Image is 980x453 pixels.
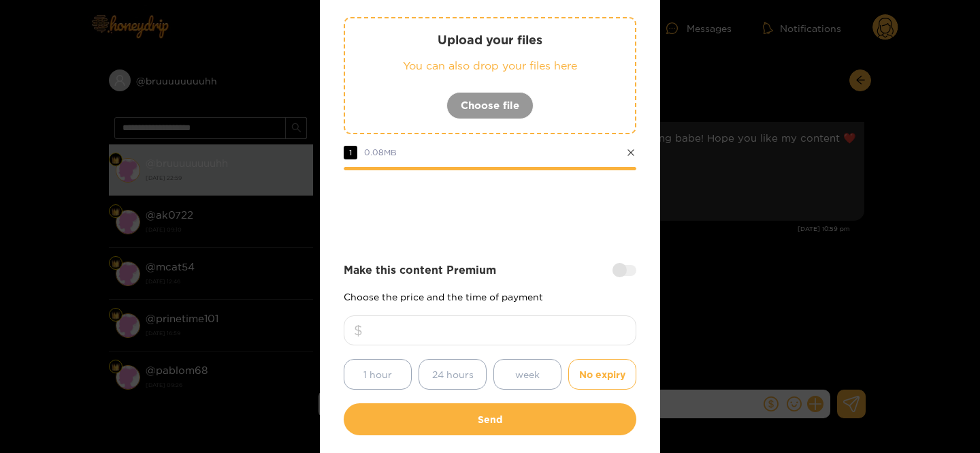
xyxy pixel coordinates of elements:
[363,366,392,382] span: 1 hour
[372,32,608,48] p: Upload your files
[515,366,540,382] span: week
[344,292,636,302] p: Choose the price and the time of payment
[344,403,636,435] button: Send
[568,359,636,390] button: No expiry
[344,262,496,278] strong: Make this content Premium
[364,148,397,157] span: 0.08 MB
[344,359,412,390] button: 1 hour
[419,359,487,390] button: 24 hours
[446,92,534,119] button: Choose file
[372,58,608,74] p: You can also drop your files here
[579,366,625,382] span: No expiry
[493,359,561,390] button: week
[432,366,474,382] span: 24 hours
[344,146,357,159] span: 1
